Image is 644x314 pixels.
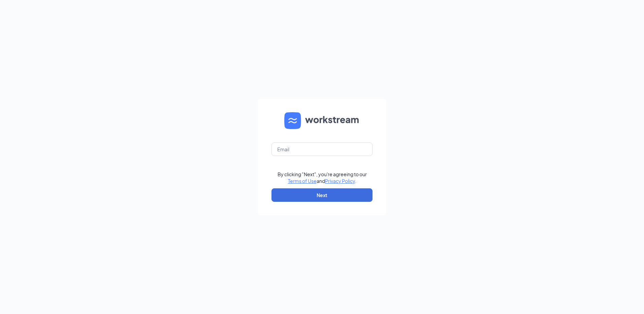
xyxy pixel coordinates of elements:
div: By clicking "Next", you're agreeing to our and . [278,171,367,184]
a: Privacy Policy [325,178,355,184]
input: Email [271,143,373,156]
a: Terms of Use [288,178,317,184]
button: Next [271,188,373,202]
img: WS logo and Workstream text [284,112,360,129]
